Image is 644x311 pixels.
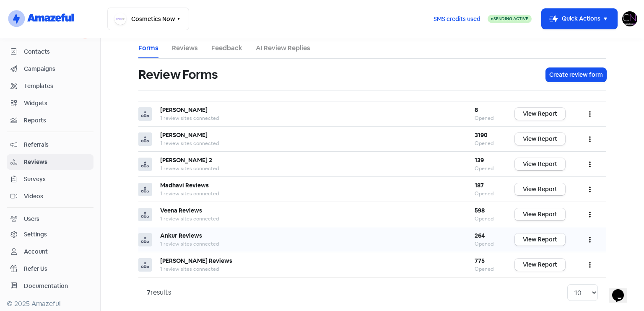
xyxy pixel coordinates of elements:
[256,43,310,53] a: AI Review Replies
[211,43,242,53] a: Feedback
[426,14,488,23] a: SMS credits used
[160,115,219,122] span: 1 review sites connected
[475,257,485,264] b: 775
[7,44,93,60] a: Contacts
[515,208,565,220] a: View Report
[24,65,90,73] span: Campaigns
[160,131,208,139] b: [PERSON_NAME]
[475,156,484,164] b: 139
[475,190,498,197] div: Opened
[160,232,202,239] b: Ankur Reviews
[160,241,219,247] span: 1 review sites connected
[24,116,90,125] span: Reports
[138,61,218,88] h1: Review Forms
[434,15,480,23] span: SMS credits used
[107,8,189,30] button: Cosmetics Now
[24,175,90,184] span: Surveys
[622,11,637,26] img: User
[475,215,498,223] div: Opened
[7,171,93,187] a: Surveys
[515,108,565,120] a: View Report
[172,43,198,53] a: Reviews
[160,190,219,197] span: 1 review sites connected
[160,156,212,164] b: [PERSON_NAME] 2
[7,227,93,242] a: Settings
[7,261,93,277] a: Refer Us
[7,211,93,227] a: Users
[24,192,90,201] span: Videos
[475,114,498,122] div: Opened
[24,215,39,223] div: Users
[160,140,219,147] span: 1 review sites connected
[515,133,565,145] a: View Report
[7,299,93,309] div: © 2025 Amazeful
[147,288,171,298] div: results
[493,16,528,21] span: Sending Active
[7,78,93,94] a: Templates
[24,99,90,108] span: Widgets
[160,266,219,272] span: 1 review sites connected
[542,9,617,29] button: Quick Actions
[24,282,90,290] span: Documentation
[160,165,219,172] span: 1 review sites connected
[515,233,565,246] a: View Report
[7,61,93,77] a: Campaigns
[160,215,219,222] span: 1 review sites connected
[7,154,93,170] a: Reviews
[24,140,90,149] span: Referrals
[7,189,93,204] a: Videos
[546,68,606,82] button: Create review form
[7,137,93,153] a: Referrals
[138,43,158,53] a: Forms
[7,278,93,294] a: Documentation
[475,265,498,273] div: Opened
[24,264,90,273] span: Refer Us
[160,207,202,214] b: Veena Reviews
[7,96,93,111] a: Widgets
[475,240,498,248] div: Opened
[160,106,208,114] b: [PERSON_NAME]
[475,207,485,214] b: 598
[160,257,232,264] b: [PERSON_NAME] Reviews
[7,113,93,128] a: Reports
[515,183,565,195] a: View Report
[147,288,151,297] strong: 7
[475,232,485,239] b: 264
[24,47,90,56] span: Contacts
[515,158,565,170] a: View Report
[475,106,478,114] b: 8
[160,181,209,189] b: Madhavi Reviews
[24,158,90,166] span: Reviews
[475,131,488,139] b: 3190
[609,277,636,303] iframe: chat widget
[24,230,47,239] div: Settings
[515,259,565,271] a: View Report
[24,82,90,91] span: Templates
[7,244,93,259] a: Account
[488,14,532,24] a: Sending Active
[475,140,498,147] div: Opened
[24,247,48,256] div: Account
[475,165,498,172] div: Opened
[475,181,484,189] b: 187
